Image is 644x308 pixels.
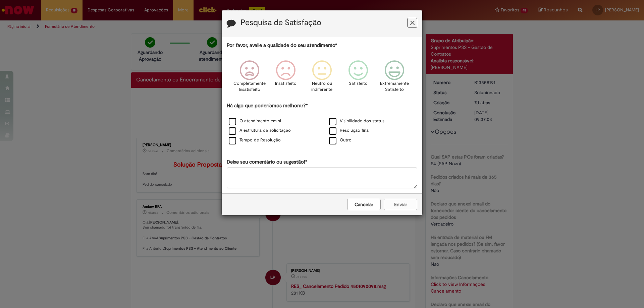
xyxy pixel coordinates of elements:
[347,199,381,210] button: Cancelar
[227,102,417,145] div: Há algo que poderíamos melhorar?*
[240,18,321,27] label: Pesquisa de Satisfação
[329,137,352,143] label: Outro
[377,55,412,101] div: Extremamente Satisfeito
[341,55,375,101] div: Satisfeito
[349,80,368,87] p: Satisfeito
[329,118,384,124] label: Visibilidade dos status
[380,80,409,93] p: Extremamente Satisfeito
[310,80,334,93] p: Neutro ou indiferente
[229,127,291,134] label: A estrutura da solicitação
[229,137,281,143] label: Tempo de Resolução
[233,80,266,93] p: Completamente Insatisfeito
[269,55,303,101] div: Insatisfeito
[227,42,337,49] label: Por favor, avalie a qualidade do seu atendimento*
[275,80,297,87] p: Insatisfeito
[227,159,307,166] label: Deixe seu comentário ou sugestão!*
[232,55,266,101] div: Completamente Insatisfeito
[329,127,370,134] label: Resolução final
[305,55,339,101] div: Neutro ou indiferente
[229,118,281,124] label: O atendimento em si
